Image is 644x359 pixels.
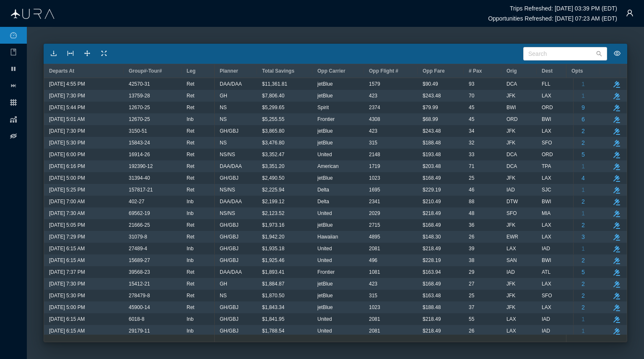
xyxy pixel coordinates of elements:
span: Inb [187,325,194,336]
span: 5 [582,149,585,160]
span: 31079-8 [129,231,147,242]
span: 6 [582,114,585,125]
span: [DATE] 6:00 PM [49,149,85,160]
span: $5,255.55 [262,114,284,125]
span: 5 [582,267,585,278]
span: $3,351.20 [262,161,284,172]
span: LAX [542,220,551,231]
button: 2 [578,196,588,207]
span: 3 [582,231,585,242]
span: IAD [542,325,550,336]
span: $168.49 [423,220,441,231]
span: FLL [542,79,551,89]
span: Total Savings [262,68,294,74]
span: $218.49 [423,314,441,325]
span: SFO [542,137,552,148]
button: 2 [578,220,588,231]
span: Planner [220,68,238,74]
span: 16914-26 [129,149,150,160]
span: 15412-21 [129,278,150,289]
span: 26 [469,325,474,336]
button: icon: eye [610,47,624,60]
span: $1,788.54 [262,325,284,336]
span: [DATE] 7:29 PM [49,231,85,242]
span: LAX [542,173,551,183]
button: 5 [578,149,588,160]
span: [DATE] 5:00 PM [49,302,85,313]
span: NS [220,137,227,148]
span: 55 [469,314,474,325]
span: Opp Carrier [317,68,345,74]
span: LAX [506,243,516,254]
span: 2081 [369,325,380,336]
span: DAA/DAA [220,79,242,89]
span: [DATE] 7:30 AM [49,208,85,219]
span: ORD [506,114,518,125]
span: $1,870.50 [262,290,284,301]
span: $1,925.46 [262,255,284,266]
span: 15689-27 [129,255,150,266]
span: Ret [187,290,195,301]
span: IAD [542,243,550,254]
span: 2029 [369,208,380,219]
span: ORD [542,149,553,160]
span: Ret [187,90,195,101]
i: icon: dashboard [10,32,17,39]
span: $3,352.47 [262,149,284,160]
span: 1 [582,314,585,325]
button: 2 [578,302,588,313]
span: 26 [469,231,474,242]
span: jetBlue [317,79,333,89]
button: 9 [578,102,588,113]
span: 38 [469,255,474,266]
span: 69562-19 [129,208,150,219]
span: $203.48 [423,161,441,172]
span: [DATE] 4:55 PM [49,79,85,89]
span: SJC [542,184,551,195]
span: JFK [506,302,515,313]
span: United [317,255,332,266]
span: BWI [506,102,516,113]
span: NS/NS [220,184,235,195]
span: United [317,208,332,219]
span: 1023 [369,173,380,183]
span: BWI [542,114,551,125]
span: 423 [369,90,377,101]
span: $1,843.34 [262,302,284,313]
span: LAX [506,325,516,336]
span: 32 [469,137,474,148]
span: 1 [582,79,585,89]
span: 70 [469,90,474,101]
span: GH/GBJ [220,126,239,136]
span: NS/NS [220,149,235,160]
span: ATL [542,267,551,278]
span: 1 [582,161,585,172]
span: 27489-4 [129,243,147,254]
span: [DATE] 5:00 PM [49,173,85,183]
span: DAA/DAA [220,161,242,172]
span: DCA [506,149,517,160]
span: $7,806.40 [262,90,284,101]
span: GH/GBJ [220,314,239,325]
button: icon: download [47,47,60,60]
span: 2081 [369,243,380,254]
button: 2 [578,137,588,148]
span: Ret [187,161,195,172]
span: 12670-25 [129,102,150,113]
span: 27 [469,278,474,289]
span: LAX [542,231,551,242]
span: NS [220,290,227,301]
span: $218.49 [423,325,441,336]
span: 192390-12 [129,161,153,172]
span: [DATE] 5:01 AM [49,114,85,125]
span: GH [220,90,227,101]
span: 1081 [369,267,380,278]
span: American [317,161,339,172]
button: icon: fullscreen [97,47,111,60]
span: 34 [469,126,474,136]
span: GH/GBJ [220,173,239,183]
span: $148.30 [423,231,441,242]
span: 93 [469,79,474,89]
span: 2 [582,278,585,289]
span: $188.48 [423,302,441,313]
